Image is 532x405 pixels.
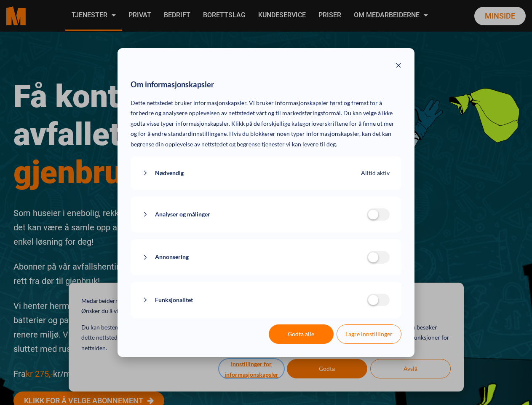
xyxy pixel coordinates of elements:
[131,78,214,92] span: Om informasjonskapsler
[142,168,361,178] button: Nødvendig
[396,61,401,72] button: Close modal
[269,324,334,344] button: Godta alle
[131,98,401,150] p: Dette nettstedet bruker informasjonskapsler. Vi bruker informasjonskapsler først og fremst for å ...
[361,168,390,178] span: Alltid aktiv
[155,168,184,178] span: Nødvendig
[142,252,367,262] button: Annonsering
[142,209,367,220] button: Analyser og målinger
[155,295,193,305] span: Funksjonalitet
[155,252,189,262] span: Annonsering
[142,295,367,305] button: Funksjonalitet
[337,324,401,344] button: Lagre innstillinger
[155,209,210,220] span: Analyser og målinger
